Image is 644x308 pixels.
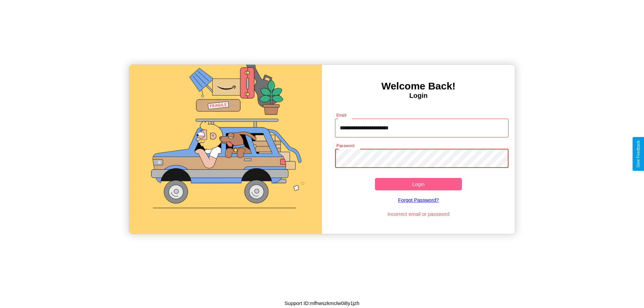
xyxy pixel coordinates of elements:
[322,92,515,100] h4: Login
[322,80,515,92] h3: Welcome Back!
[336,143,354,148] label: Password
[375,178,462,190] button: Login
[129,65,322,234] img: gif
[332,190,505,209] a: Forgot Password?
[284,299,359,308] p: Support ID: mfhwszkmclw0i8y1jzh
[336,112,347,118] label: Email
[332,209,505,219] p: Incorrect email or password
[636,140,641,168] div: Give Feedback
